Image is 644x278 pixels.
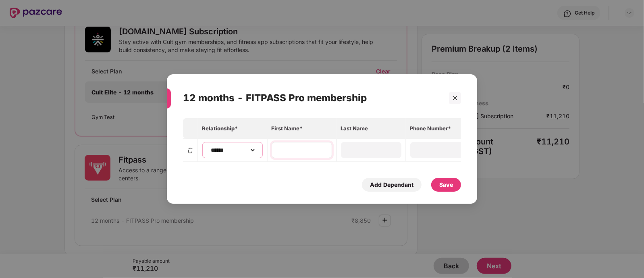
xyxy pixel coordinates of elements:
[439,180,453,189] div: Save
[452,95,458,101] span: close
[267,118,337,138] th: First Name*
[406,118,475,138] th: Phone Number*
[198,118,267,138] th: Relationship*
[187,147,193,154] img: svg+xml;base64,PHN2ZyBpZD0iRGVsZXRlLTMyeDMyIiB4bWxucz0iaHR0cDovL3d3dy53My5vcmcvMjAwMC9zdmciIHdpZH...
[370,180,413,189] div: Add Dependant
[183,82,438,114] div: 12 months - FITPASS Pro membership
[337,118,406,138] th: Last Name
